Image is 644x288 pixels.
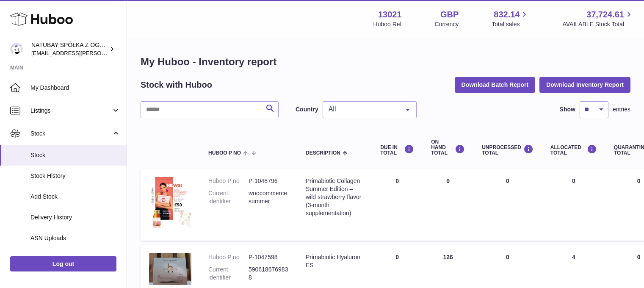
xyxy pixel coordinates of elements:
dt: Huboo P no [208,177,249,185]
dd: woocommercesummer [249,189,289,205]
span: My Dashboard [30,84,120,92]
a: 37,724.61 AVAILABLE Stock Total [562,9,634,28]
label: Country [296,105,318,114]
span: entries [613,105,630,114]
button: Download Inventory Report [539,77,630,92]
img: kacper.antkowski@natubay.pl [10,43,23,55]
img: product image [149,177,191,230]
div: Primabiotic Collagen Summer Edition – wild strawberry flavor (3-month supplementation) [306,177,363,217]
span: Stock [30,130,111,138]
span: AVAILABLE Stock Total [562,20,634,28]
div: UNPROCESSED Total [482,144,533,156]
button: Download Batch Report [455,77,536,92]
dt: Current identifier [208,266,249,282]
span: Total sales [492,20,529,28]
span: 832.14 [494,9,520,20]
span: Add Stock [30,193,120,201]
span: Huboo P no [208,150,241,156]
td: 0 [423,169,473,241]
span: [EMAIL_ADDRESS][PERSON_NAME][DOMAIN_NAME] [31,50,170,56]
h1: My Huboo - Inventory report [141,55,630,69]
img: product image [149,253,191,285]
span: Delivery History [30,213,120,222]
span: Description [306,150,340,156]
div: ALLOCATED Total [550,144,597,156]
h2: Stock with Huboo [141,79,212,91]
td: 0 [372,169,423,241]
div: Primabiotic Hyaluron ES [306,253,363,269]
span: 0 [637,177,641,184]
span: Listings [30,107,111,115]
span: 37,724.61 [586,9,624,20]
strong: GBP [440,9,459,20]
dt: Current identifier [208,189,249,205]
a: 832.14 Total sales [492,9,529,28]
dd: P-1048796 [249,177,289,185]
dt: Huboo P no [208,253,249,261]
strong: 13021 [378,9,402,20]
dd: 5906186769838 [249,266,289,282]
td: 0 [542,169,605,241]
span: Stock [30,151,120,159]
div: Huboo Ref [373,20,402,28]
dd: P-1047598 [249,253,289,261]
span: 0 [637,254,641,260]
div: ON HAND Total [431,139,465,156]
label: Show [560,105,575,114]
span: ASN Uploads [30,234,120,242]
span: Stock History [30,172,120,180]
div: DUE IN TOTAL [380,144,414,156]
td: 0 [473,169,542,241]
div: NATUBAY SPÓŁKA Z OGRANICZONĄ ODPOWIEDZIALNOŚCIĄ [31,41,108,57]
a: Log out [10,256,116,271]
div: Currency [435,20,459,28]
span: All [326,105,399,114]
